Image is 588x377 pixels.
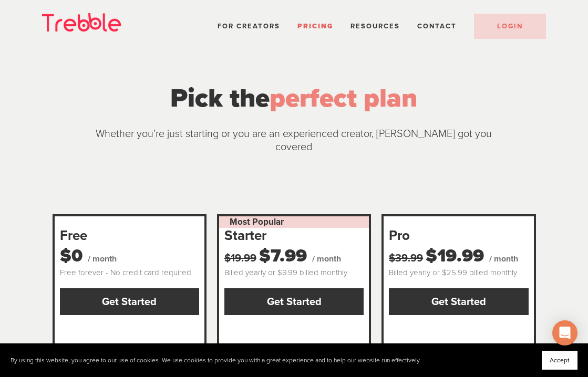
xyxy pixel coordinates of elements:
div: Billed yearly or $9.99 billed monthly [224,268,364,278]
span: / month [489,254,518,264]
div: Starter [224,227,364,245]
span: 20hrs of transcription / month [408,341,528,364]
span: / month [88,254,117,264]
button: Accept [542,351,577,370]
span: $19.99 [426,245,484,267]
a: Contact [417,22,457,30]
span: 5hrs of transcription / month [244,341,364,364]
span: Resources [350,22,400,30]
a: LOGIN [474,14,546,39]
span: 30min of transcription / month [81,341,195,360]
p: By using this website, you agree to our use of cookies. We use cookies to provide you with a grea... [11,357,421,364]
div: Most Popular [219,216,369,228]
p: Whether you’re just starting or you are an experienced creator, [PERSON_NAME] got you covered [90,128,499,154]
div: Billed yearly or $25.99 billed monthly [389,268,528,278]
div: Pick the [90,79,499,117]
span: LOGIN [497,22,523,30]
div: Pro [389,227,528,245]
span: $0 [60,245,82,267]
span: Accept [550,357,570,364]
s: 2hrs [244,341,261,364]
div: Free [60,227,199,245]
span: perfect plan [270,82,417,114]
img: Trebble [42,13,121,32]
s: $39.99 [389,252,423,265]
div: Open Intercom Messenger [552,320,577,345]
s: 6hrs [408,341,425,364]
span: / month [312,254,341,264]
a: Get Started [60,288,199,315]
a: Get Started [224,288,364,315]
a: Pricing [297,22,333,30]
div: Free forever - No credit card required [60,268,199,278]
a: Get Started [389,288,528,315]
span: $7.99 [259,245,307,267]
a: For Creators [218,22,280,30]
s: $19.99 [224,252,256,265]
